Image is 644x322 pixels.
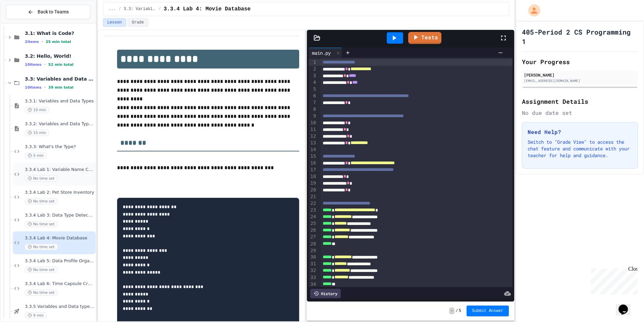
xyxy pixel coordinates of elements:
div: 21 [309,193,317,200]
div: 23 [309,207,317,214]
div: 11 [309,126,317,133]
span: 10 items [25,62,42,67]
p: Switch to "Grade View" to access the chat feature and communicate with your teacher for help and ... [528,139,632,159]
span: 3.3.4 Lab 4: Movie Database [164,5,251,13]
span: Submit Answer [472,308,503,314]
span: • [44,85,46,90]
span: 2 items [25,40,39,44]
div: 31 [309,261,317,267]
span: Back to Teams [38,8,69,15]
span: 3.3.4 Lab 1: Variable Name Corrector [25,167,94,173]
span: No time set [25,244,58,250]
span: • [44,62,46,67]
div: My Account [521,3,542,18]
span: 3.3.1: Variables and Data Types [25,98,94,104]
div: 9 [309,113,317,120]
span: 3.3.4 Lab 2: Pet Store Inventory [25,190,94,195]
div: 2 [309,66,317,73]
div: 10 [309,120,317,126]
span: 3.1: What is Code? [25,30,94,36]
div: main.py [309,49,334,56]
span: • [42,39,43,44]
div: 28 [309,241,317,247]
span: 3.3.4 Lab 3: Data Type Detective [25,213,94,218]
div: 1 [309,59,317,66]
span: 5 min [25,152,47,159]
button: Submit Answer [467,306,509,316]
a: Tests [408,32,441,44]
div: No due date set [522,109,638,117]
span: No time set [25,198,58,204]
span: ... [109,6,116,12]
div: 15 [309,153,317,160]
div: 3 [309,73,317,79]
div: 7 [309,99,317,106]
div: 26 [309,227,317,234]
span: 3.3.3: What's the Type? [25,144,94,150]
div: 19 [309,180,317,187]
button: Back to Teams [6,5,90,19]
span: 3.3.5 Variables and Data types - quiz [25,304,94,310]
span: No time set [25,289,58,296]
h2: Assignment Details [522,97,638,106]
span: 52 min total [48,62,73,67]
div: 16 [309,160,317,167]
h1: 405-Period 2 CS Programming 1 [522,27,638,46]
div: 24 [309,214,317,220]
div: [EMAIL_ADDRESS][DOMAIN_NAME] [524,78,636,83]
div: 14 [309,146,317,153]
span: No time set [25,267,58,273]
span: - [449,308,454,314]
span: 3.3.4 Lab 4: Movie Database [25,235,94,241]
div: 12 [309,133,317,140]
div: 6 [309,93,317,99]
span: 3.3.4 Lab 6: Time Capsule Creator [25,281,94,287]
span: 9 min [25,312,47,319]
span: / [159,6,161,12]
div: Chat with us now!Close [3,3,46,43]
span: / [118,6,121,12]
div: History [310,289,341,298]
div: 4 [309,79,317,86]
button: Lesson [103,18,126,27]
div: 18 [309,173,317,180]
span: 25 min total [46,40,71,44]
span: 3.3: Variables and Data Types [25,76,94,82]
span: 10 min [25,107,49,113]
span: 10 items [25,85,42,90]
div: 25 [309,220,317,227]
span: 5 [459,308,461,314]
div: 30 [309,254,317,261]
div: [PERSON_NAME] [524,72,636,78]
div: 5 [309,86,317,93]
div: 27 [309,234,317,240]
span: 3.2: Hello, World! [25,53,94,59]
div: main.py [309,48,342,58]
h3: Need Help? [528,128,632,136]
iframe: chat widget [616,295,637,315]
div: 22 [309,200,317,207]
div: 32 [309,267,317,274]
span: No time set [25,175,58,182]
span: No time set [25,221,58,227]
div: 20 [309,187,317,193]
div: 17 [309,167,317,173]
span: / [456,308,458,314]
h2: Your Progress [522,57,638,66]
span: 39 min total [48,85,73,90]
div: 13 [309,140,317,146]
button: Grade [127,18,148,27]
span: 3.3.2: Variables and Data Types - Review [25,121,94,127]
span: 15 min [25,130,49,136]
div: 29 [309,247,317,254]
div: 34 [309,281,317,288]
iframe: chat widget [588,266,637,294]
div: 33 [309,274,317,281]
span: 3.3.4 Lab 5: Data Profile Organizer [25,258,94,264]
div: 8 [309,106,317,113]
span: 3.3: Variables and Data Types [124,6,156,12]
